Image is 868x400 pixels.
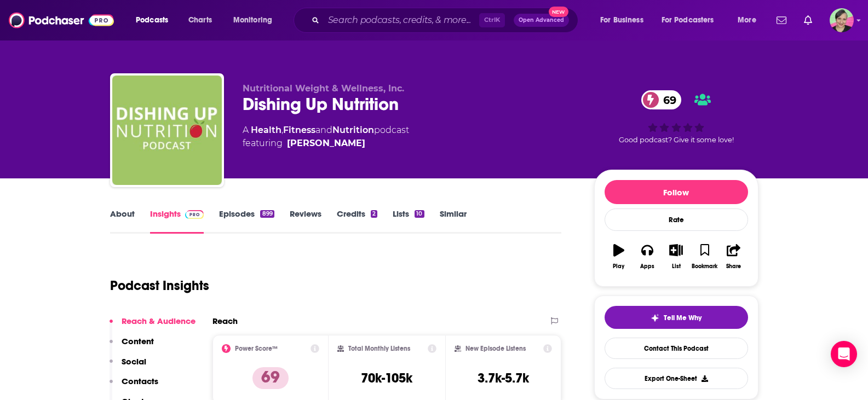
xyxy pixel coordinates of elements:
[243,137,409,150] span: featuring
[251,125,281,135] a: Health
[662,13,714,28] span: For Podcasters
[324,11,479,29] input: Search podcasts, credits, & more...
[651,314,659,322] img: tell me why sparkle
[212,316,238,326] h2: Reach
[243,124,409,150] div: A podcast
[605,306,748,329] button: tell me why sparkleTell Me Why
[478,370,529,386] h3: 3.7k-5.7k
[283,125,315,135] a: Fitness
[692,263,717,270] div: Bookmark
[664,314,702,322] span: Tell Me Why
[514,14,569,27] button: Open AdvancedNew
[290,208,321,234] a: Reviews
[393,208,424,234] a: Lists10
[219,208,274,234] a: Episodes899
[110,356,146,376] button: Social
[831,341,857,367] div: Open Intercom Messenger
[830,8,854,32] button: Show profile menu
[605,237,633,276] button: Play
[613,263,624,270] div: Play
[110,316,196,336] button: Reach & Audience
[110,376,158,396] button: Contacts
[619,136,734,144] span: Good podcast? Give it some love!
[9,10,114,31] img: Podchaser - Follow, Share and Rate Podcasts
[337,208,377,234] a: Credits2
[371,210,377,218] div: 2
[593,11,657,29] button: open menu
[465,345,526,352] h2: New Episode Listens
[738,13,756,28] span: More
[110,208,135,234] a: About
[605,208,748,231] div: Rate
[605,338,748,359] a: Contact This Podcast
[122,336,154,346] p: Content
[415,210,424,218] div: 10
[730,11,770,29] button: open menu
[122,376,158,386] p: Contacts
[691,237,719,276] button: Bookmark
[519,18,564,23] span: Open Advanced
[252,367,289,389] p: 69
[479,13,505,27] span: Ctrl K
[136,13,168,28] span: Podcasts
[128,11,182,29] button: open menu
[304,8,589,33] div: Search podcasts, credits, & more...
[181,11,219,29] a: Charts
[726,263,741,270] div: Share
[641,90,682,109] a: 69
[332,125,374,135] a: Nutrition
[633,237,662,276] button: Apps
[830,8,854,32] span: Logged in as LizDVictoryBelt
[662,237,690,276] button: List
[233,13,272,28] span: Monitoring
[315,125,332,135] span: and
[122,316,196,326] p: Reach & Audience
[594,83,758,151] div: 69Good podcast? Give it some love!
[235,345,278,352] h2: Power Score™
[348,345,410,352] h2: Total Monthly Listens
[188,13,212,28] span: Charts
[605,180,748,204] button: Follow
[361,370,412,386] h3: 70k-105k
[260,210,274,218] div: 899
[112,76,222,185] img: Dishing Up Nutrition
[150,208,204,234] a: InsightsPodchaser Pro
[719,237,748,276] button: Share
[654,11,730,29] button: open menu
[830,8,854,32] img: User Profile
[243,83,404,94] span: Nutritional Weight & Wellness, Inc.
[281,125,283,135] span: ,
[600,13,643,28] span: For Business
[549,7,568,17] span: New
[800,11,817,30] a: Show notifications dropdown
[287,137,365,150] a: Darlene Kvist
[652,90,682,109] span: 69
[772,11,791,30] a: Show notifications dropdown
[185,210,204,219] img: Podchaser Pro
[640,263,654,270] div: Apps
[226,11,286,29] button: open menu
[605,368,748,389] button: Export One-Sheet
[440,208,467,234] a: Similar
[122,356,146,367] p: Social
[110,277,209,294] h1: Podcast Insights
[672,263,681,270] div: List
[110,336,154,356] button: Content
